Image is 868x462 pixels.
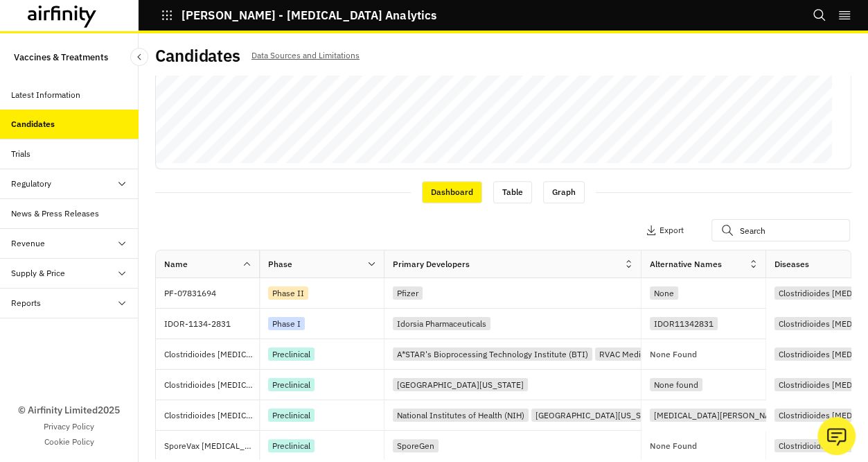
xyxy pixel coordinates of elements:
[268,409,315,422] div: Preclinical
[164,348,259,361] p: Clostridioides [MEDICAL_DATA] (CDI) Vaccine (RVAC/A*STAR)
[817,417,856,455] button: Ask our analysts
[18,403,120,418] p: © Airfinity Limited 2025
[813,3,826,27] button: Search
[11,148,30,160] div: Trials
[268,317,305,330] div: Phase I
[650,350,697,359] p: None Found
[650,286,678,300] div: None
[393,258,470,271] div: Primary Developers
[268,378,315,391] div: Preclinical
[14,44,108,69] p: Vaccines & Treatments
[164,439,259,453] p: SporeVax [MEDICAL_DATA] oral vaccine
[268,286,308,300] div: Phase II
[164,258,188,271] div: Name
[268,348,315,361] div: Preclinical
[393,439,439,452] div: SporeGen
[251,48,360,63] p: Data Sources and Limitations
[711,219,850,241] input: Search
[164,317,259,331] p: IDOR-1134-2831
[11,207,99,220] div: News & Press Releases
[11,237,45,250] div: Revenue
[393,286,423,300] div: Pfizer
[659,225,684,235] p: Export
[268,258,292,271] div: Phase
[650,317,718,330] div: IDOR11342831
[393,317,490,330] div: Idorsia Pharmaceuticals
[393,378,528,391] div: [GEOGRAPHIC_DATA][US_STATE]
[181,9,436,22] p: [PERSON_NAME] - [MEDICAL_DATA] Analytics
[44,436,94,448] a: Cookie Policy
[531,409,666,422] div: [GEOGRAPHIC_DATA][US_STATE]
[493,181,532,203] div: Table
[11,89,80,101] div: Latest Information
[164,409,259,422] p: Clostridioides [MEDICAL_DATA] vaccine ([GEOGRAPHIC_DATA][US_STATE]/NIH)
[155,46,240,66] h2: Candidates
[11,267,65,280] div: Supply & Price
[650,442,697,450] p: None Found
[543,181,585,203] div: Graph
[422,181,482,203] div: Dashboard
[11,118,55,130] div: Candidates
[268,439,315,452] div: Preclinical
[393,348,592,361] div: A*STAR's Bioprocessing Technology Institute (BTI)
[11,297,41,309] div: Reports
[650,258,722,271] div: Alternative Names
[161,3,436,27] button: [PERSON_NAME] - [MEDICAL_DATA] Analytics
[650,378,702,391] div: None found
[44,420,94,433] a: Privacy Policy
[11,178,51,190] div: Regulatory
[595,348,755,361] div: RVAC Medicines ([GEOGRAPHIC_DATA])
[164,286,259,300] p: PF-07831694
[130,48,148,66] button: Close Sidebar
[393,409,529,422] div: National Institutes of Health (NIH)
[646,219,684,241] button: Export
[774,258,809,271] div: Diseases
[164,378,259,392] p: Clostridioides [MEDICAL_DATA] multivalent mRNA-LNP vaccine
